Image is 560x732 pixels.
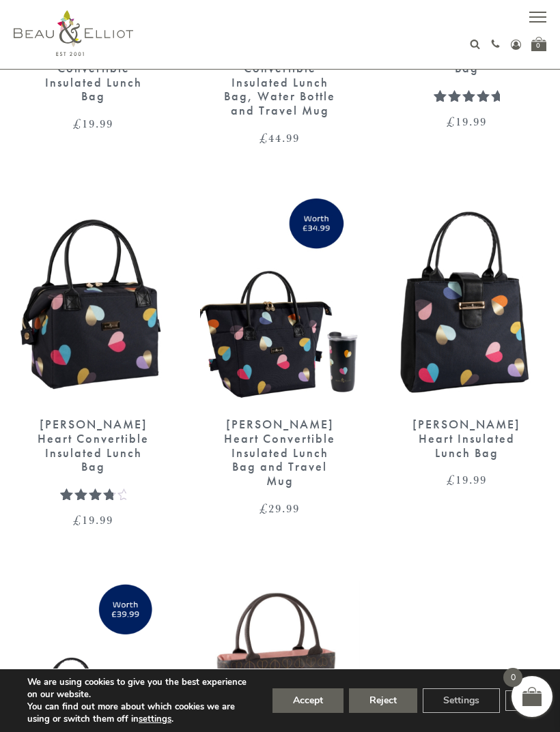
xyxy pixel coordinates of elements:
span: 1 [60,488,68,518]
p: You can find out more about which cookies we are using or switch them off in . [27,701,253,725]
bdi: 19.99 [447,471,487,488]
span: £ [260,130,268,146]
span: Rated out of 5 based on customer rating [60,488,113,580]
div: [PERSON_NAME] Heart Convertible Insulated Lunch Bag [38,418,149,474]
span: £ [447,471,456,488]
span: £ [260,500,268,516]
a: Emily Heart Convertible Lunch Bag and Travel Mug [PERSON_NAME] Heart Convertible Insulated Lunch ... [200,199,359,514]
button: settings [139,713,171,725]
button: Accept [272,688,344,713]
a: Emily convertible lunch bag [PERSON_NAME] Heart Convertible Insulated Lunch Bag Rated 4.00 out of... [14,199,173,526]
span: £ [73,115,82,132]
span: 0 [503,668,522,687]
bdi: 19.99 [73,512,113,528]
div: Navy 7L Luxury Insulated Lunch Bag [411,33,522,76]
a: 0 [531,37,546,51]
button: Close GDPR Cookie Banner [505,690,530,711]
bdi: 19.99 [447,113,487,130]
span: £ [73,512,82,528]
div: [PERSON_NAME] Heart Convertible Insulated Lunch Bag and Travel Mug [224,418,335,488]
img: logo [14,10,133,56]
a: Emily Heart Insulated Lunch Bag [PERSON_NAME] Heart Insulated Lunch Bag £19.99 [387,199,546,486]
div: Rated 4.00 out of 5 [60,488,126,500]
div: [PERSON_NAME] Heart Insulated Lunch Bag [411,418,522,460]
p: We are using cookies to give you the best experience on our website. [27,676,253,701]
span: £ [447,113,456,130]
img: Emily convertible lunch bag [14,199,173,404]
button: Settings [423,688,500,713]
bdi: 19.99 [73,115,113,132]
bdi: 44.99 [260,130,300,146]
span: 1 [434,89,441,120]
img: Emily Heart Convertible Lunch Bag and Travel Mug [200,199,359,404]
img: Emily Heart Insulated Lunch Bag [387,199,546,404]
bdi: 29.99 [260,500,300,516]
div: Rated 5.00 out of 5 [434,89,500,102]
div: Navy Broken-hearted Convertible Insulated Lunch Bag, Water Bottle and Travel Mug [224,33,335,118]
span: Rated out of 5 based on customer rating [434,89,500,169]
button: Reject [349,688,417,713]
